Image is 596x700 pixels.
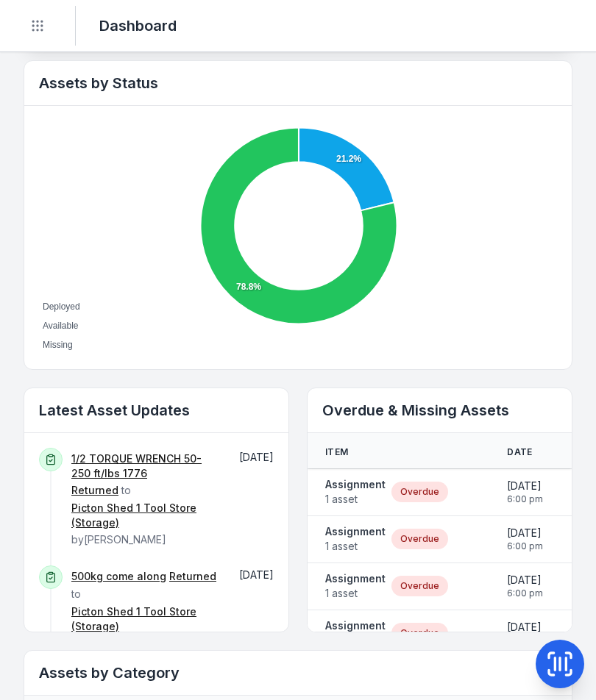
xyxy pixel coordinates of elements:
div: Overdue [391,482,448,502]
span: Deployed [43,301,80,312]
a: Returned [169,569,216,584]
a: Assignment [325,618,386,648]
time: 18/9/2025, 6:00:00 pm [507,573,543,599]
a: Returned [71,483,118,498]
div: Overdue [391,576,448,596]
time: 18/9/2025, 4:58:30 pm [239,568,274,581]
span: to by [PERSON_NAME] [71,570,218,649]
time: 18/9/2025, 6:00:00 pm [507,526,543,552]
span: [DATE] [507,526,543,540]
span: Item [325,446,348,458]
span: [DATE] [239,451,274,463]
span: 1 asset [325,539,386,554]
span: [DATE] [507,573,543,587]
strong: Assignment [325,524,386,539]
span: 6:00 pm [507,540,543,552]
h2: Dashboard [99,15,177,36]
button: Toggle navigation [24,12,52,40]
span: [DATE] [239,568,274,581]
span: [DATE] [507,479,543,493]
time: 18/9/2025, 6:00:00 pm [507,620,543,646]
span: Available [43,321,78,331]
strong: Assignment [325,571,386,586]
div: Overdue [391,529,448,549]
span: 1 asset [325,586,386,601]
span: [DATE] [507,620,543,635]
span: Missing [43,340,73,350]
a: Picton Shed 1 Tool Store (Storage) [71,501,218,530]
a: Picton Shed 1 Tool Store (Storage) [71,604,218,634]
h2: Assets by Category [39,662,557,683]
span: to by [PERSON_NAME] [71,452,218,546]
strong: Assignment [325,618,386,633]
time: 18/9/2025, 6:00:00 pm [507,479,543,505]
h2: Latest Asset Updates [39,400,274,421]
a: Assignment1 asset [325,571,386,601]
a: 1/2 TORQUE WRENCH 50-250 ft/lbs 1776 [71,451,218,481]
time: 19/9/2025, 6:13:04 am [239,451,274,463]
span: 6:00 pm [507,493,543,505]
strong: Assignment [325,477,386,492]
h2: Assets by Status [39,73,557,93]
a: Assignment1 asset [325,477,386,507]
span: Date [507,446,532,458]
a: Assignment1 asset [325,524,386,554]
h2: Overdue & Missing Assets [322,400,557,421]
span: 1 asset [325,492,386,507]
span: 6:00 pm [507,587,543,599]
div: Overdue [391,623,448,643]
a: 500kg come along [71,569,166,584]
